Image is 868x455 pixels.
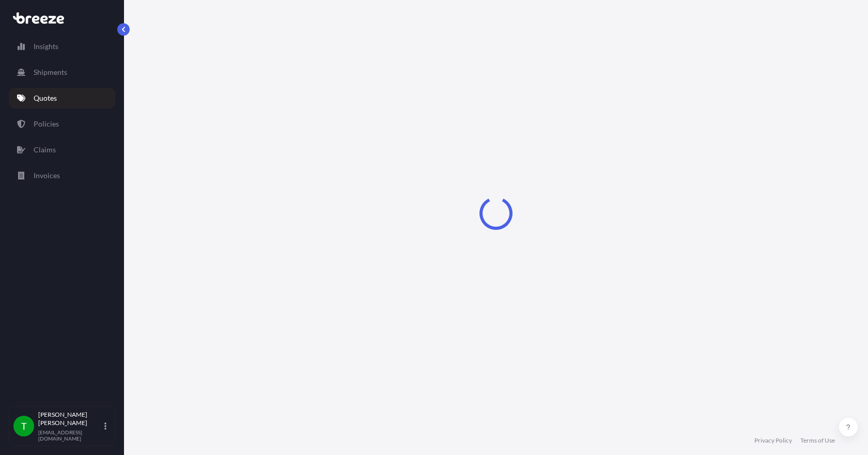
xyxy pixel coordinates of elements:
[34,145,56,155] p: Claims
[34,67,67,77] p: Shipments
[34,93,57,103] p: Quotes
[38,411,102,427] p: [PERSON_NAME] [PERSON_NAME]
[38,429,102,442] p: [EMAIL_ADDRESS][DOMAIN_NAME]
[800,436,835,445] a: Terms of Use
[9,165,115,186] a: Invoices
[34,119,59,129] p: Policies
[9,114,115,134] a: Policies
[9,62,115,83] a: Shipments
[9,36,115,57] a: Insights
[754,436,792,445] a: Privacy Policy
[34,41,58,52] p: Insights
[9,139,115,160] a: Claims
[34,170,60,181] p: Invoices
[9,88,115,108] a: Quotes
[21,421,27,431] span: T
